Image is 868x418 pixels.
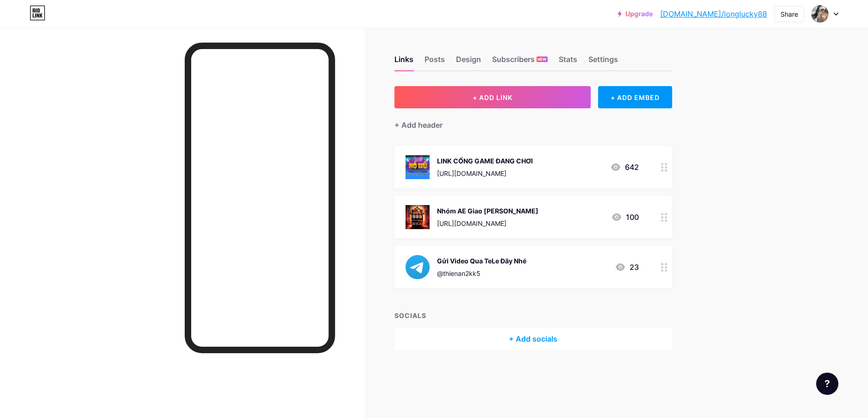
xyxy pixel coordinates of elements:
[394,119,443,131] div: + Add header
[394,86,591,108] button: + ADD LINK
[437,206,538,216] div: Nhóm AE Giao [PERSON_NAME]
[394,328,672,350] div: + Add socials
[437,156,533,166] div: LINK CỔNG GAME ĐANG CHƠI
[660,8,767,19] a: [DOMAIN_NAME]/longlucky88
[473,94,512,101] span: + ADD LINK
[537,56,546,62] span: NEW
[615,262,639,273] div: 23
[811,5,829,23] img: Ngô Minh Hưng
[394,54,413,70] div: Links
[618,10,653,18] a: Upgrade
[456,54,481,70] div: Design
[406,255,430,279] img: Gửi Video Qua TeLe Đây Nhé
[610,162,639,173] div: 642
[394,311,672,320] div: SOCIALS
[406,155,430,179] img: LINK CỔNG GAME ĐANG CHƠI
[611,212,639,223] div: 100
[437,168,533,178] div: [URL][DOMAIN_NAME]
[559,54,577,70] div: Stats
[406,205,430,229] img: Nhóm AE Giao Lưu Cơm Gạo
[437,218,538,228] div: [URL][DOMAIN_NAME]
[437,256,526,266] div: Gửi Video Qua TeLe Đây Nhé
[598,86,672,108] div: + ADD EMBED
[425,54,445,70] div: Posts
[781,9,798,19] div: Share
[492,54,548,70] div: Subscribers
[437,268,526,278] div: @thienan2kk5
[588,54,618,70] div: Settings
